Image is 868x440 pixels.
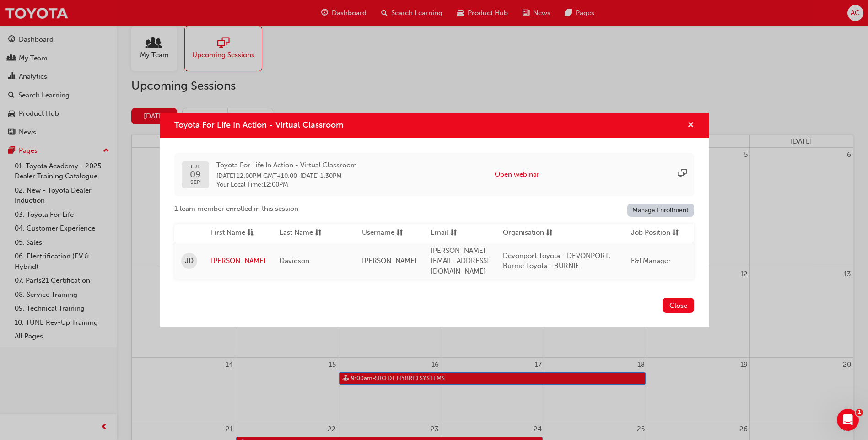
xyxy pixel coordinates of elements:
[396,227,403,239] span: sorting-icon
[174,120,343,130] span: Toyota For Life In Action - Virtual Classroom
[631,257,671,265] span: F&I Manager
[856,409,863,416] span: 1
[450,227,457,239] span: sorting-icon
[503,227,553,239] button: Organisationsorting-icon
[190,179,201,185] span: SEP
[216,160,357,171] span: Toyota For Life In Action - Virtual Classroom
[211,227,245,239] span: First Name
[216,160,357,189] div: -
[362,227,394,239] span: Username
[631,227,681,239] button: Job Positionsorting-icon
[211,227,261,239] button: First Nameasc-icon
[280,227,330,239] button: Last Namesorting-icon
[185,256,194,266] span: JD
[431,227,481,239] button: Emailsorting-icon
[631,227,670,239] span: Job Position
[190,170,201,179] span: 09
[663,298,694,313] button: Close
[503,227,544,239] span: Organisation
[216,172,297,180] span: 09 Sep 2025 12:00PM GMT+10:00
[190,164,201,170] span: TUE
[431,247,489,275] span: [PERSON_NAME][EMAIL_ADDRESS][DOMAIN_NAME]
[672,227,679,239] span: sorting-icon
[627,204,694,217] a: Manage Enrollment
[280,257,309,265] span: Davidson
[315,227,322,239] span: sorting-icon
[216,181,357,189] span: Your Local Time : 12:00PM
[546,227,553,239] span: sorting-icon
[687,120,694,131] button: cross-icon
[687,122,694,130] span: cross-icon
[678,169,687,180] span: sessionType_ONLINE_URL-icon
[280,227,313,239] span: Last Name
[362,257,417,265] span: [PERSON_NAME]
[503,252,610,270] span: Devonport Toyota - DEVONPORT, Burnie Toyota - BURNIE
[174,204,298,214] span: 1 team member enrolled in this session
[431,227,448,239] span: Email
[247,227,254,239] span: asc-icon
[300,172,342,180] span: 09 Sep 2025 1:30PM
[211,256,266,266] a: [PERSON_NAME]
[160,113,709,327] div: Toyota For Life In Action - Virtual Classroom
[837,409,859,431] iframe: Intercom live chat
[362,227,412,239] button: Usernamesorting-icon
[495,169,539,180] button: Open webinar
